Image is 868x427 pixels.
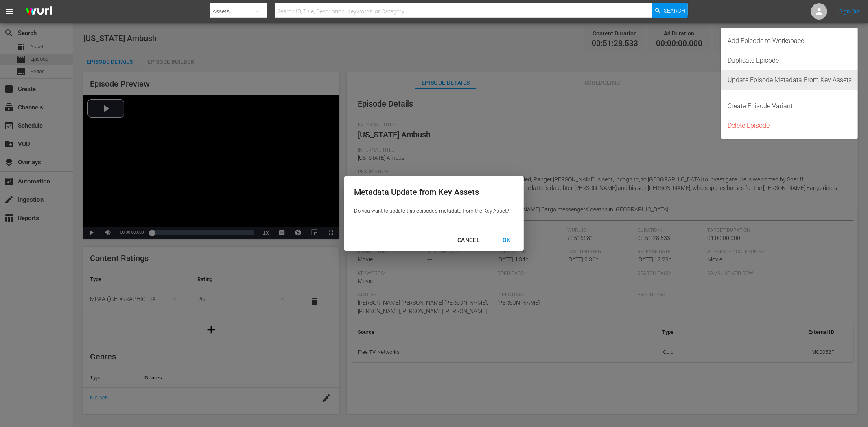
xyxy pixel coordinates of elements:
div: Delete Episode [728,116,852,135]
div: Create Episode Variant [728,96,852,116]
span: Search [664,3,686,18]
div: Duplicate Episode [728,51,852,70]
button: Cancel [448,233,490,248]
span: menu [5,7,15,16]
div: OK [496,235,517,245]
img: ans4CAIJ8jUAAAAAAAAAAAAAAAAAAAAAAAAgQb4GAAAAAAAAAAAAAAAAAAAAAAAAJMjXAAAAAAAAAAAAAAAAAAAAAAAAgAT5G... [20,2,59,21]
div: Metadata Update from Key Assets [354,186,509,198]
div: Add Episode to Workspace [728,31,852,51]
div: Update Episode Metadata From Key Assets [728,70,852,90]
button: OK [493,233,520,248]
p: Do you want to update this episode's metadata from the Key Asset? [354,207,509,215]
div: Cancel [451,235,486,245]
a: Sign Out [839,8,860,15]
